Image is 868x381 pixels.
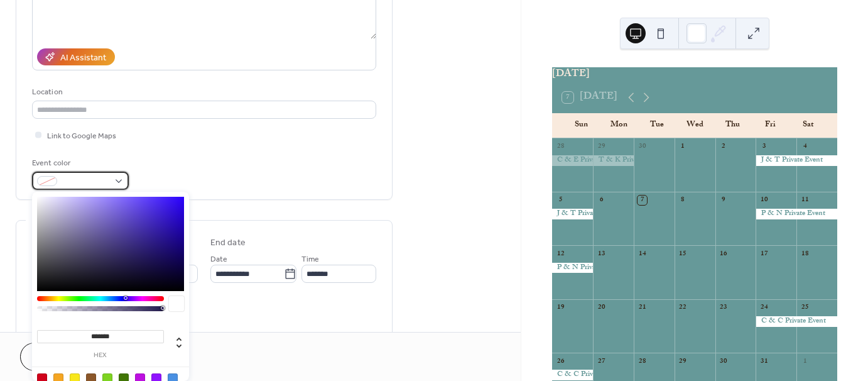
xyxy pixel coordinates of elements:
div: Mon [600,113,637,138]
div: 29 [597,142,606,152]
div: 11 [800,196,810,205]
div: P & N Private Event [756,209,837,219]
button: Cancel [20,343,97,371]
div: 21 [637,303,647,312]
div: C & E Private Event [552,155,593,166]
div: AI Assistant [60,52,106,65]
div: 1 [800,356,810,366]
div: Sat [789,113,827,138]
label: hex [37,352,164,359]
div: 13 [597,249,606,258]
div: [DATE] [552,67,837,82]
div: P & N Private Event [552,263,593,273]
button: AI Assistant [37,48,115,65]
div: 28 [556,142,565,152]
div: 8 [678,196,688,205]
span: Time [301,253,319,266]
div: 16 [719,249,729,258]
div: C & C Private Event [552,370,593,380]
div: 14 [637,249,647,258]
div: Thu [713,113,751,138]
div: 26 [556,356,565,366]
div: 25 [800,303,810,312]
div: 3 [759,142,769,152]
div: Fri [751,113,789,138]
div: 19 [556,303,565,312]
div: C & C Private Event [756,316,837,327]
div: J & T Private Event [552,209,593,219]
div: Tue [638,113,676,138]
span: Date [210,253,227,266]
div: Wed [676,113,713,138]
div: 24 [759,303,769,312]
div: Sun [562,113,600,138]
div: Event color [32,157,126,170]
div: T & K Private Event [593,155,634,166]
div: 29 [678,356,688,366]
div: 6 [597,196,606,205]
div: 5 [556,196,565,205]
div: 20 [597,303,606,312]
div: 17 [759,249,769,258]
div: 18 [800,249,810,258]
div: 30 [637,142,647,152]
div: 7 [637,196,647,205]
div: 22 [678,303,688,312]
span: Link to Google Maps [47,130,116,143]
div: 2 [719,142,729,152]
div: 1 [678,142,688,152]
div: 10 [759,196,769,205]
div: 27 [597,356,606,366]
div: J & T Private Event [756,155,837,166]
div: 23 [719,303,729,312]
div: 12 [556,249,565,258]
div: 15 [678,249,688,258]
div: 9 [719,196,729,205]
div: 4 [800,142,810,152]
div: 30 [719,356,729,366]
div: End date [210,236,246,250]
div: Location [32,86,374,99]
div: 31 [759,356,769,366]
div: 28 [637,356,647,366]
